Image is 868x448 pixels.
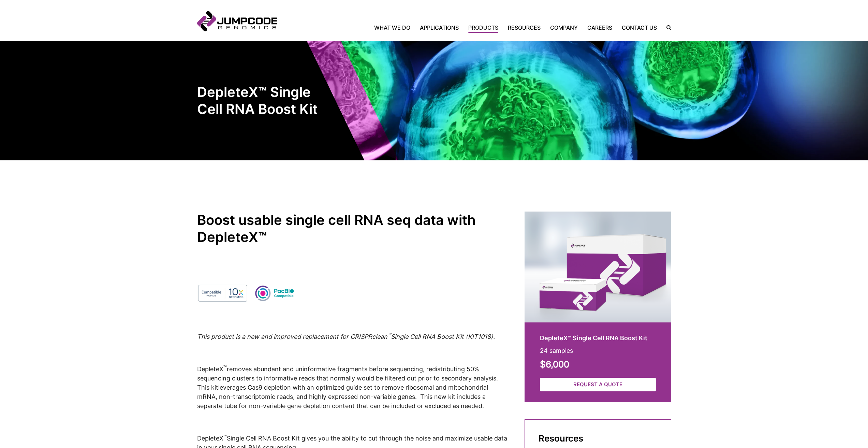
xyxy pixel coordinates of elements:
[197,84,320,118] h1: DepleteX™ Single Cell RNA Boost Kit
[464,24,503,32] a: Products
[583,24,617,32] a: Careers
[540,333,656,343] h2: DepleteX™ Single Cell RNA Boost Kit
[503,24,545,32] a: Resources
[540,378,656,392] a: Request a Quote
[277,24,662,32] nav: Primary Navigation
[197,212,507,246] h2: Boost usable single cell RNA seq data with DepleteX™
[197,365,500,391] span: DepleteX removes abundant and uninformative fragments before sequencing, redistributing 50% seque...
[540,359,569,370] strong: $6,000
[197,333,495,340] em: This product is a new and improved replacement for CRISPRclean Single Cell RNA Boost Kit (KIT1018).
[374,24,415,32] a: What We Do
[540,346,656,355] p: 24 samples
[197,364,507,410] p: leverages Cas9 depletion with an optimized guide set to remove ribosomal and mitochondrial mRNA, ...
[617,24,662,32] a: Contact Us
[662,25,671,30] label: Search the site.
[223,365,227,370] sup: ™
[223,434,227,439] sup: ™
[415,24,464,32] a: Applications
[539,433,657,444] h2: Resources
[545,24,583,32] a: Company
[387,332,391,338] sup: ™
